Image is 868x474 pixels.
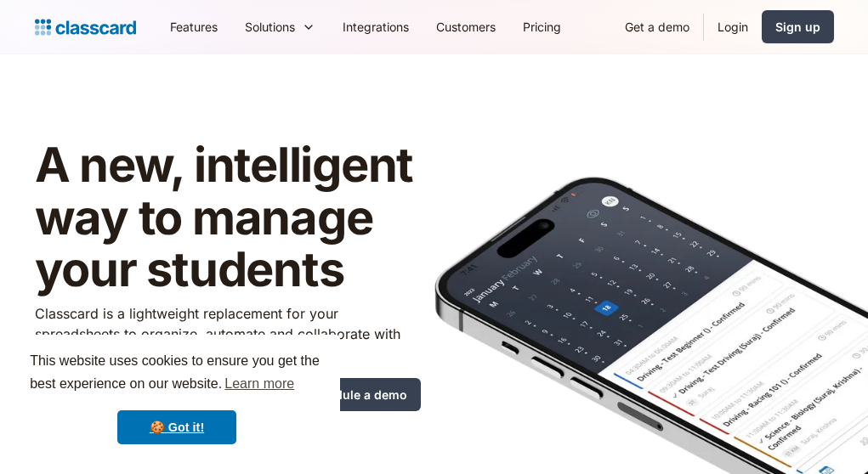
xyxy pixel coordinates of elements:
[762,10,834,43] a: Sign up
[35,303,421,364] p: Classcard is a lightweight replacement for your spreadsheets to organize, automate and collaborat...
[775,18,820,36] div: Sign up
[509,8,575,46] a: Pricing
[231,8,329,46] div: Solutions
[292,378,421,411] input: Schedule a demo
[611,8,703,46] a: Get a demo
[30,351,324,397] span: This website uses cookies to ensure you get the best experience on our website.
[329,8,423,46] a: Integrations
[35,139,421,296] h1: A new, intelligent way to manage your students
[423,8,509,46] a: Customers
[704,8,762,46] a: Login
[222,371,297,397] a: learn more about cookies
[35,15,136,39] a: Logo
[245,18,295,36] div: Solutions
[14,335,340,460] div: cookieconsent
[117,410,236,444] a: dismiss cookie message
[156,8,231,46] a: Features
